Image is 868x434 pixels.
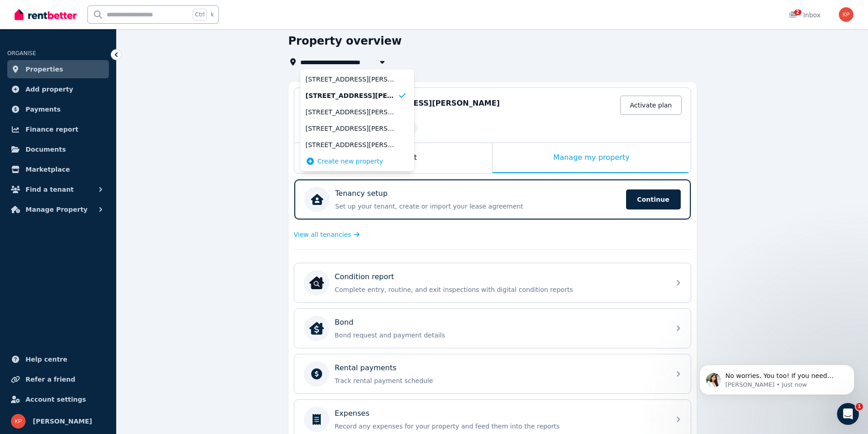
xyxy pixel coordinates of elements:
p: Set up your tenant, create or import your lease agreement [335,202,621,211]
a: Activate plan [620,96,681,115]
span: Great [86,175,99,188]
img: Profile image for Rochelle [27,48,36,57]
p: Tenancy setup [335,188,388,199]
span: Payments [26,104,61,115]
span: ORGANISE [7,50,36,56]
a: Rental paymentsTrack rental payment schedule [294,354,691,393]
span: [STREET_ADDRESS][PERSON_NAME] [306,107,398,117]
img: Profile image for The RentBetter Team [26,5,41,20]
div: Thanks a lot for your prompt actionEnjoy your day[PERSON_NAME] [47,222,175,269]
span: Continue [626,189,681,209]
div: Rate your conversation [17,158,125,169]
p: Rental payments [335,363,397,373]
span: Add property [26,84,73,95]
a: Help centre [7,350,109,368]
span: View all tenancies [294,230,351,239]
a: Documents [7,140,109,158]
span: [STREET_ADDRESS][PERSON_NAME] [306,75,398,84]
span: Account settings [26,394,86,405]
p: Expenses [335,408,370,419]
span: [STREET_ADDRESS][PERSON_NAME] [353,99,500,107]
div: Close [160,4,176,20]
a: Condition reportCondition reportComplete entry, routine, and exit inspections with digital condit... [294,263,691,302]
span: Help centre [26,354,67,365]
div: Inbox [789,10,821,20]
a: Finance report [7,120,109,138]
span: Find a tenant [26,184,74,195]
span: Finance report [26,124,78,135]
div: No worries. You too! If you need anything further, just reach back out.🙂 [7,276,149,305]
div: joined the conversation [39,49,155,57]
span: Marketplace [26,164,70,175]
button: Manage Property [7,200,109,219]
div: The RentBetter Team says… [7,2,175,47]
div: The RentBetter Team says… [7,148,175,209]
button: Emoji picker [14,298,21,306]
a: View all tenancies [294,230,360,239]
div: Hi [PERSON_NAME], [PERSON_NAME] here. We have updated the address of the property to [STREET_ADDR... [7,68,149,141]
span: Amazing [108,175,120,188]
p: Complete entry, routine, and exit inspections with digital condition reports [335,285,665,294]
h1: Property overview [288,34,402,48]
a: Account settings [7,390,109,408]
div: Rochelle says… [7,276,175,325]
div: [PERSON_NAME] [55,254,168,263]
span: Create new property [318,157,383,166]
div: Enjoy your day [55,241,168,250]
button: Gif picker [29,298,36,306]
span: Bad [43,175,56,188]
button: Send a message… [156,295,171,309]
span: [PERSON_NAME] [33,416,92,427]
span: [STREET_ADDRESS][PERSON_NAME] [306,140,398,149]
button: Home [143,4,160,21]
h1: The RentBetter Team [44,9,120,15]
img: RentBetter [15,8,77,21]
span: Manage Property [26,204,87,215]
span: OK [65,175,77,188]
iframe: Intercom notifications message [686,346,868,409]
img: Condition report [309,276,324,290]
span: [STREET_ADDRESS][PERSON_NAME] [306,124,398,133]
p: Bond [335,317,354,328]
div: Hi [PERSON_NAME], [PERSON_NAME] here. We have updated the address of the property to [STREET_ADDR... [15,73,142,136]
a: Properties [7,60,109,78]
span: Terrible [22,175,35,188]
span: 1 [856,403,863,410]
span: Refer a friend [26,374,75,385]
img: Kate Papashvili [11,414,26,429]
b: [PERSON_NAME] [39,50,90,56]
button: Find a tenant [7,180,109,199]
div: Rochelle says… [7,68,175,148]
span: [STREET_ADDRESS][PERSON_NAME] [306,91,398,100]
span: Properties [26,64,63,75]
span: k [211,11,214,18]
div: Kate says… [7,222,175,276]
textarea: Message… [8,279,175,295]
button: Upload attachment [43,298,51,306]
a: Marketplace [7,160,109,179]
span: Documents [26,144,66,155]
p: Record any expenses for your property and feed them into the reports [335,422,665,431]
p: Bond request and payment details [335,331,665,340]
p: Track rental payment schedule [335,376,665,385]
a: Payments [7,100,109,118]
span: Ctrl [193,9,207,20]
div: Rochelle says… [7,47,175,68]
a: Add property [7,80,109,98]
div: Find a tenant [294,143,492,173]
a: BondBondBond request and payment details [294,309,691,348]
span: 2 [794,10,801,15]
p: Condition report [335,271,394,282]
a: Tenancy setupSet up your tenant, create or import your lease agreementContinue [294,179,691,220]
div: Thanks a lot for your prompt action [55,227,168,236]
iframe: Intercom live chat [837,403,859,425]
div: Manage my property [493,143,691,173]
img: Kate Papashvili [839,7,853,22]
div: [DATE] [7,209,175,222]
a: Refer a friend [7,370,109,388]
img: Bond [309,321,324,336]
